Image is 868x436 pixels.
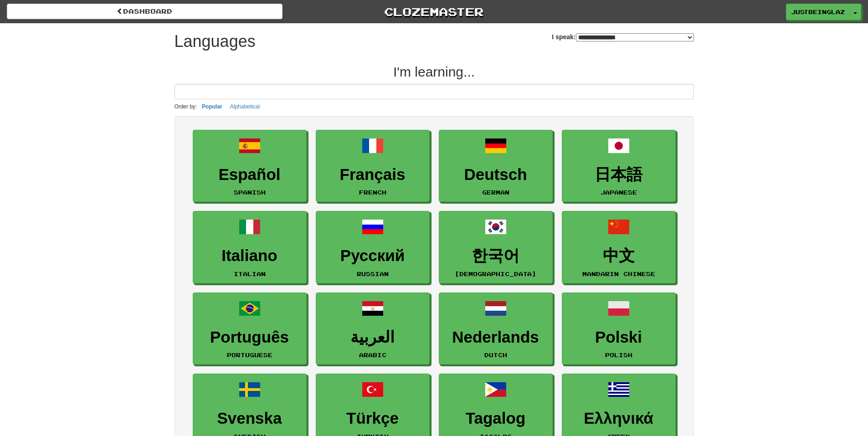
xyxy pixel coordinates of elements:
[316,292,430,365] a: العربيةArabic
[227,352,272,358] small: Portuguese
[175,103,197,110] small: Order by:
[175,32,256,51] h1: Languages
[601,189,637,195] small: Japanese
[321,410,425,427] h3: Türkçe
[234,271,266,277] small: Italian
[444,247,548,265] h3: 한국어
[175,64,694,79] h2: I'm learning...
[439,292,553,365] a: NederlandsDutch
[582,271,655,277] small: Mandarin Chinese
[444,410,548,427] h3: Tagalog
[359,352,386,358] small: Arabic
[227,102,262,112] button: Alphabetical
[296,4,572,20] a: Clozemaster
[605,352,632,358] small: Polish
[316,211,430,283] a: РусскийRussian
[482,189,509,195] small: German
[455,271,536,277] small: [DEMOGRAPHIC_DATA]
[198,410,302,427] h3: Svenska
[562,130,676,202] a: 日本語Japanese
[567,328,671,346] h3: Polski
[439,130,553,202] a: DeutschGerman
[7,4,282,19] a: dashboard
[198,247,302,265] h3: Italiano
[193,211,307,283] a: ItalianoItalian
[321,328,425,346] h3: العربية
[791,8,845,16] span: justbeinglaz
[567,410,671,427] h3: Ελληνικά
[316,130,430,202] a: FrançaisFrench
[357,271,389,277] small: Russian
[439,211,553,283] a: 한국어[DEMOGRAPHIC_DATA]
[321,247,425,265] h3: Русский
[444,328,548,346] h3: Nederlands
[199,102,225,112] button: Popular
[562,292,676,365] a: PolskiPolish
[321,166,425,184] h3: Français
[562,211,676,283] a: 中文Mandarin Chinese
[198,328,302,346] h3: Português
[444,166,548,184] h3: Deutsch
[359,189,386,195] small: French
[234,189,266,195] small: Spanish
[567,247,671,265] h3: 中文
[567,166,671,184] h3: 日本語
[193,130,307,202] a: EspañolSpanish
[786,4,850,20] a: justbeinglaz
[484,352,507,358] small: Dutch
[193,292,307,365] a: PortuguêsPortuguese
[198,166,302,184] h3: Español
[552,32,693,41] label: I speak:
[576,33,694,41] select: I speak:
